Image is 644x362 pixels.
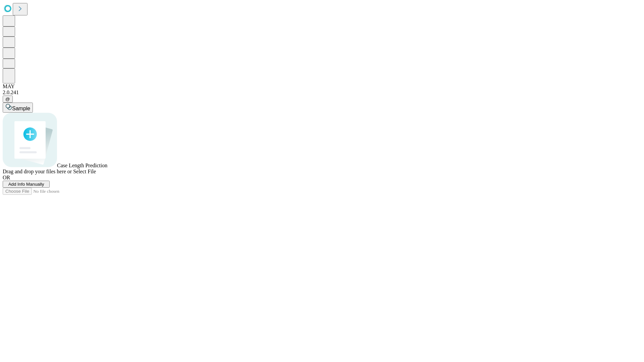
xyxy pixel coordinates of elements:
span: Sample [12,106,30,111]
span: Add Info Manually [8,182,44,187]
button: Sample [3,103,33,113]
div: 2.0.241 [3,89,641,96]
span: OR [3,175,10,180]
span: @ [5,97,10,102]
span: Select File [73,169,96,174]
button: Add Info Manually [3,181,50,188]
div: MAY [3,83,641,89]
button: @ [3,96,13,103]
span: Drag and drop your files here or [3,169,72,174]
span: Case Length Prediction [57,163,107,168]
